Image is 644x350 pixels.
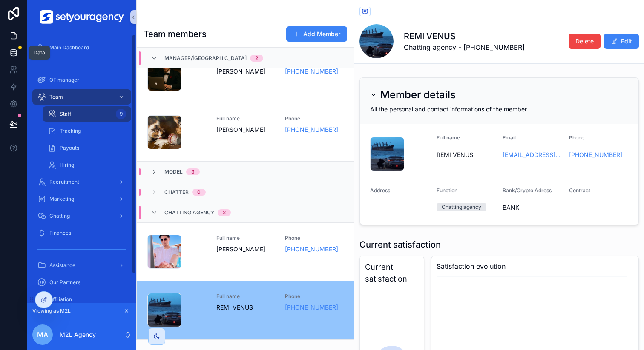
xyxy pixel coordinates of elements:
[60,128,81,134] span: Tracking
[43,157,131,173] a: Hiring
[569,187,590,193] span: Contract
[285,125,338,134] a: [PHONE_NUMBER]
[34,49,45,56] div: Data
[32,40,131,55] a: Main Dashboard
[285,67,338,76] a: [PHONE_NUMBER]
[285,245,338,253] a: [PHONE_NUMBER]
[569,203,574,212] span: --
[43,123,131,139] a: Tracking
[137,45,354,103] a: Full name[PERSON_NAME]Phone[PHONE_NUMBER]
[60,111,71,117] span: Staff
[32,191,131,207] a: Marketing
[503,203,562,212] span: BANK
[216,125,275,134] span: [PERSON_NAME]
[49,296,72,303] span: Affiliation
[49,213,70,219] span: Chatting
[575,37,594,46] span: Delete
[43,140,131,156] a: Payouts
[32,208,131,224] a: Chatting
[49,196,74,202] span: Marketing
[503,151,562,159] a: [EMAIL_ADDRESS][DOMAIN_NAME]
[216,235,275,242] span: Full name
[216,293,275,300] span: Full name
[370,187,390,193] span: Address
[437,151,496,159] span: REMI VENUS
[60,330,96,339] p: M2L Agency
[569,134,584,141] span: Phone
[32,225,131,241] a: Finances
[503,187,552,193] span: Bank/Crypto Adress
[380,88,456,102] h2: Member details
[216,115,275,122] span: Full name
[569,34,601,49] button: Delete
[40,10,124,24] img: App logo
[60,162,74,168] span: Hiring
[370,105,528,113] span: All the personal and contact informations of the member.
[49,94,63,100] span: Team
[49,279,80,286] span: Our Partners
[223,209,226,216] div: 2
[604,34,639,49] button: Edit
[404,30,525,42] h1: REMI VENUS
[285,293,344,300] span: Phone
[37,330,48,340] span: MA
[137,222,354,281] a: Full name[PERSON_NAME]Phone[PHONE_NUMBER]
[255,55,258,62] div: 2
[569,151,622,159] a: [PHONE_NUMBER]
[437,134,460,141] span: Full name
[49,77,79,83] span: OF manager
[164,189,189,196] span: Chatter
[286,26,347,42] button: Add Member
[27,34,136,303] div: scrollable content
[442,203,481,211] div: Chatting agency
[164,209,214,216] span: Chatting agency
[32,72,131,88] a: OF manager
[32,89,131,105] a: Team
[437,261,633,271] span: Satisfaction evolution
[285,303,338,312] a: [PHONE_NUMBER]
[365,261,419,285] h3: Current satisfaction
[503,134,516,141] span: Email
[32,292,131,307] a: Affiliation
[164,55,247,62] span: Manager/[GEOGRAPHIC_DATA]
[285,235,344,242] span: Phone
[32,174,131,190] a: Recruitment
[60,145,79,151] span: Payouts
[116,109,126,119] div: 9
[49,179,79,185] span: Recruitment
[49,230,71,236] span: Finances
[359,239,441,250] h1: Current satisfaction
[144,28,207,40] h1: Team members
[137,103,354,161] a: Full name[PERSON_NAME]Phone[PHONE_NUMBER]
[49,262,75,269] span: Assistance
[32,275,131,290] a: Our Partners
[216,245,275,253] span: [PERSON_NAME]
[285,115,344,122] span: Phone
[137,281,354,339] a: Full nameREMI VENUSPhone[PHONE_NUMBER]
[32,258,131,273] a: Assistance
[404,42,525,52] span: Chatting agency - [PHONE_NUMBER]
[370,203,375,212] span: --
[216,67,275,76] span: [PERSON_NAME]
[216,303,275,312] span: REMI VENUS
[197,189,201,196] div: 0
[191,168,195,175] div: 3
[32,307,71,314] span: Viewing as M2L
[164,168,183,175] span: Model
[437,187,457,193] span: Function
[43,106,131,122] a: Staff9
[49,44,89,51] span: Main Dashboard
